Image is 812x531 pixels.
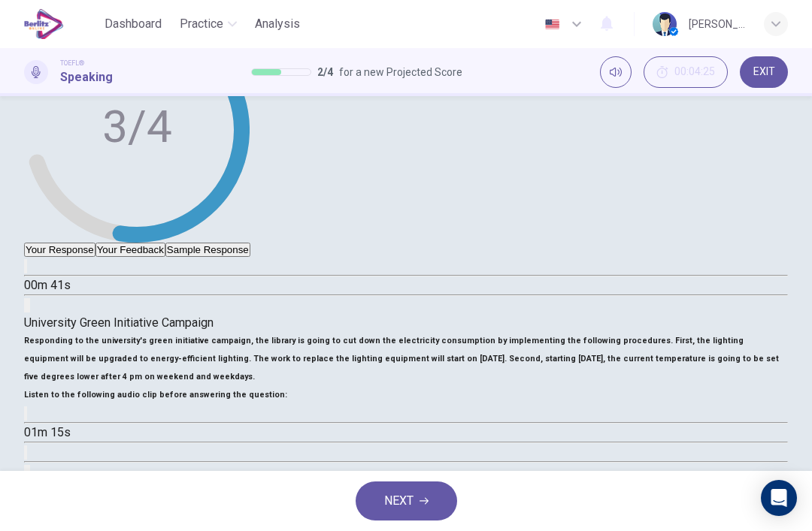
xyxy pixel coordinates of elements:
[255,15,300,33] span: Analysis
[674,66,715,78] span: 00:04:25
[740,56,788,88] button: EXIT
[102,100,172,153] text: 3/4
[644,56,728,88] button: 00:04:25
[689,15,746,33] div: [PERSON_NAME] [PERSON_NAME]
[317,63,333,81] span: 2 / 4
[24,332,788,386] h6: Responding to the university's green initiative campaign, the library is going to cut down the el...
[60,68,113,86] h1: Speaking
[174,11,243,38] button: Practice
[600,56,632,88] div: Mute
[165,243,250,257] button: Sample Response
[753,66,775,78] span: EXIT
[24,9,64,39] img: EduSynch logo
[543,19,562,30] img: en
[180,15,223,33] span: Practice
[24,445,27,460] button: Click to see the audio transcription
[339,63,462,81] span: for a new Projected Score
[644,56,728,88] div: Hide
[24,9,98,39] a: EduSynch logo
[98,11,168,38] button: Dashboard
[24,243,788,257] div: basic tabs example
[249,11,306,38] button: Analysis
[24,315,214,330] span: University Green Initiative Campaign
[761,480,797,516] div: Open Intercom Messenger
[653,12,677,36] img: Profile picture
[105,15,162,33] span: Dashboard
[356,481,457,520] button: NEXT
[24,386,788,404] h6: Listen to the following audio clip before answering the question :
[24,243,95,257] button: Your Response
[24,425,71,439] span: 01m 15s
[24,278,71,292] span: 00m 41s
[384,490,414,511] span: NEXT
[60,58,84,68] span: TOEFL®
[95,243,165,257] button: Your Feedback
